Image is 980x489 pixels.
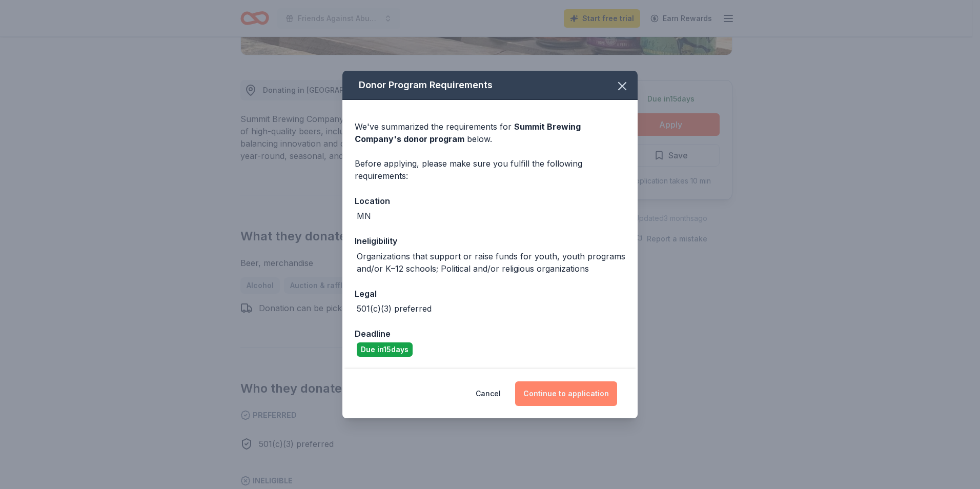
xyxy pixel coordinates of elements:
div: Location [355,194,625,208]
div: Donor Program Requirements [342,71,638,100]
div: Due in 15 days [357,342,413,357]
div: 501(c)(3) preferred [357,302,432,315]
button: Continue to application [515,381,617,406]
div: MN [357,210,371,222]
div: Legal [355,287,625,300]
div: Ineligibility [355,234,625,248]
div: Organizations that support or raise funds for youth, youth programs and/or K–12 schools; Politica... [357,250,625,275]
div: Deadline [355,327,625,340]
button: Cancel [476,381,501,406]
div: Before applying, please make sure you fulfill the following requirements: [355,157,625,182]
div: We've summarized the requirements for below. [355,120,625,145]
